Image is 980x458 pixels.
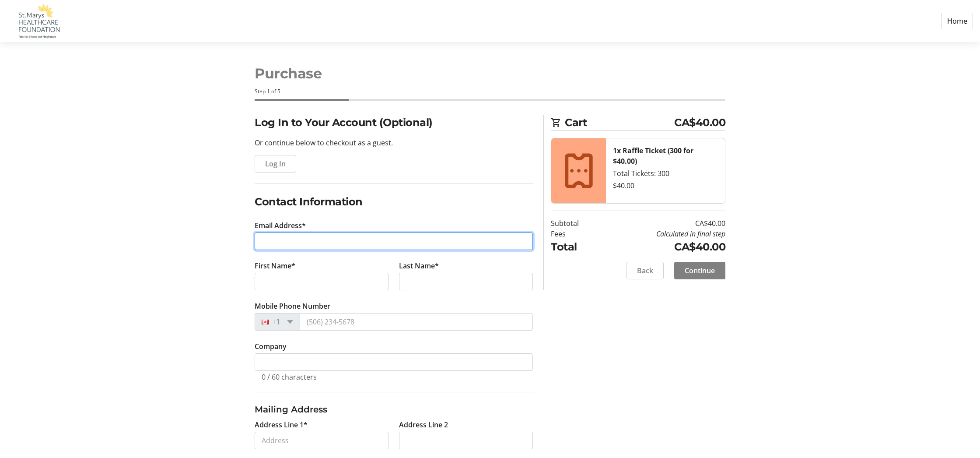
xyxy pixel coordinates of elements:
[551,239,601,255] td: Total
[300,313,533,331] input: (506) 234-5678
[255,115,533,130] h2: Log In to Your Account (Optional)
[7,4,69,39] img: St. Marys Healthcare Foundation's Logo
[399,261,439,271] label: Last Name*
[262,372,317,382] tr-character-limit: 0 / 60 characters
[601,218,725,229] td: CA$40.00
[255,301,330,311] label: Mobile Phone Number
[941,13,973,29] a: Home
[551,218,601,229] td: Subtotal
[255,341,287,352] label: Company
[255,432,388,449] input: Address
[613,168,718,179] div: Total Tickets: 300
[255,261,295,271] label: First Name*
[601,229,725,239] td: Calculated in final step
[551,229,601,239] td: Fees
[613,146,693,166] strong: 1x Raffle Ticket (300 for $40.00)
[255,419,308,430] label: Address Line 1*
[255,63,725,84] h1: Purchase
[674,262,725,279] button: Continue
[674,115,725,130] span: CA$40.00
[255,88,725,95] div: Step 1 of 5
[255,220,306,231] label: Email Address*
[399,419,448,430] label: Address Line 2
[685,265,715,276] span: Continue
[255,137,533,148] p: Or continue below to checkout as a guest.
[637,265,653,276] span: Back
[255,403,533,416] h3: Mailing Address
[265,159,286,169] span: Log In
[565,115,674,130] span: Cart
[255,194,533,210] h2: Contact Information
[613,180,718,191] div: $40.00
[255,155,296,173] button: Log In
[601,239,725,255] td: CA$40.00
[626,262,664,279] button: Back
